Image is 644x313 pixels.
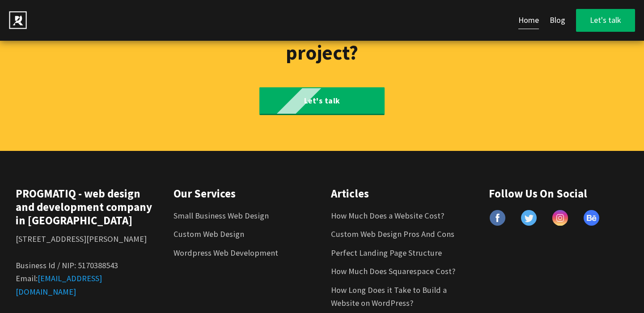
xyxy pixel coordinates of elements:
[331,229,454,239] a: Custom Web Design Pros And Cons
[174,187,314,200] h4: Our Services
[9,11,27,29] img: PROGMATIQ - web design and web development company
[259,87,385,115] a: Let's talk
[331,210,444,221] a: How Much Does a Website Cost?
[331,285,447,308] a: How Long Does it Take to Build a Website on WordPress?
[576,9,635,32] a: Let's talk
[550,12,565,29] a: Blog
[331,248,442,258] a: Perfect Landing Page Structure
[518,12,539,29] a: Home
[331,187,471,200] h4: Articles
[174,210,269,221] a: Small Business Web Design
[174,17,470,65] h2: Are you ready to start your project?
[174,229,244,239] a: Custom Web Design
[489,187,629,200] h4: Follow Us On Social
[16,187,156,227] h4: PROGMATIQ - web design and development company in [GEOGRAPHIC_DATA]
[16,273,102,296] a: [EMAIL_ADDRESS][DOMAIN_NAME]
[16,272,156,298] p: Email:
[174,248,278,258] a: Wordpress Web Development
[331,266,455,276] a: How Much Does Squarespace Cost?
[16,232,156,272] p: [STREET_ADDRESS][PERSON_NAME] Business Id / NIP: 5170388543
